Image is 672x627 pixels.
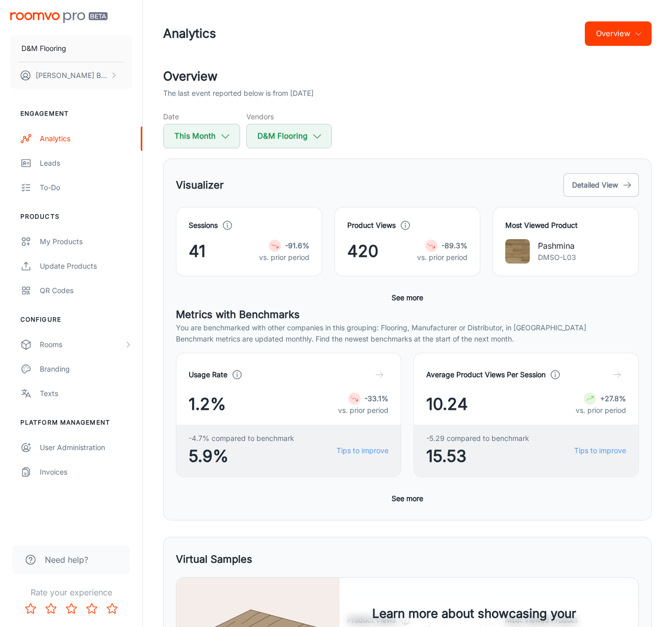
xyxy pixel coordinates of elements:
button: Rate 5 star [102,598,122,619]
img: Pashmina [505,239,530,264]
button: D&M Flooring [246,124,332,148]
button: See more [387,489,427,508]
p: DMSO-L03 [538,252,576,263]
p: vs. prior period [576,405,626,416]
h5: Metrics with Benchmarks [176,307,639,322]
h5: Visualizer [176,177,224,193]
button: This Month [163,124,240,148]
h1: Analytics [163,24,216,43]
a: Tips to improve [337,445,389,456]
p: vs. prior period [417,252,468,263]
button: D&M Flooring [10,35,132,62]
strong: +27.8% [600,394,626,403]
div: User Administration [40,442,132,453]
div: Texts [40,388,132,399]
strong: -33.1% [365,394,389,403]
img: Roomvo PRO Beta [10,12,108,23]
p: Benchmark metrics are updated monthly. Find the newest benchmarks at the start of the next month. [176,333,639,345]
button: [PERSON_NAME] Bunkhong [10,62,132,89]
h4: Product Views [347,220,396,231]
span: 41 [189,239,205,264]
h4: Average Product Views Per Session [426,369,546,380]
p: vs. prior period [338,405,389,416]
button: Detailed View [563,173,639,197]
button: Rate 2 star [41,598,61,619]
p: D&M Flooring [21,43,66,54]
div: Leads [40,158,132,169]
button: See more [387,289,427,307]
div: My Products [40,236,132,247]
strong: -91.6% [285,241,309,250]
p: Pashmina [538,240,576,252]
p: [PERSON_NAME] Bunkhong [36,70,108,81]
h2: Overview [163,67,652,86]
div: Analytics [40,133,132,144]
h5: Vendors [246,111,332,122]
span: 10.24 [426,392,468,416]
p: You are benchmarked with other companies in this grouping: Flooring, Manufacturer or Distributor,... [176,322,639,333]
span: Need help? [45,554,88,566]
span: -5.29 compared to benchmark [426,433,529,444]
h5: Virtual Samples [176,552,252,567]
span: 420 [347,239,378,264]
span: 1.2% [189,392,226,416]
h4: Most Viewed Product [505,220,626,231]
div: Branding [40,363,132,375]
div: Invoices [40,466,132,478]
div: Rooms [40,339,124,350]
button: Rate 3 star [61,598,82,619]
span: 15.53 [426,444,529,468]
h4: Usage Rate [189,369,227,380]
button: Rate 4 star [82,598,102,619]
div: QR Codes [40,285,132,296]
h5: Date [163,111,240,122]
span: 5.9% [189,444,294,468]
div: To-do [40,182,132,193]
span: -4.7% compared to benchmark [189,433,294,444]
h4: Sessions [189,220,218,231]
p: The last event reported below is from [DATE] [163,88,314,99]
p: Rate your experience [8,586,134,598]
div: Update Products [40,260,132,272]
button: Overview [585,21,652,46]
button: Rate 1 star [20,598,41,619]
a: Tips to improve [574,445,626,456]
p: vs. prior period [259,252,309,263]
strong: -89.3% [442,241,468,250]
